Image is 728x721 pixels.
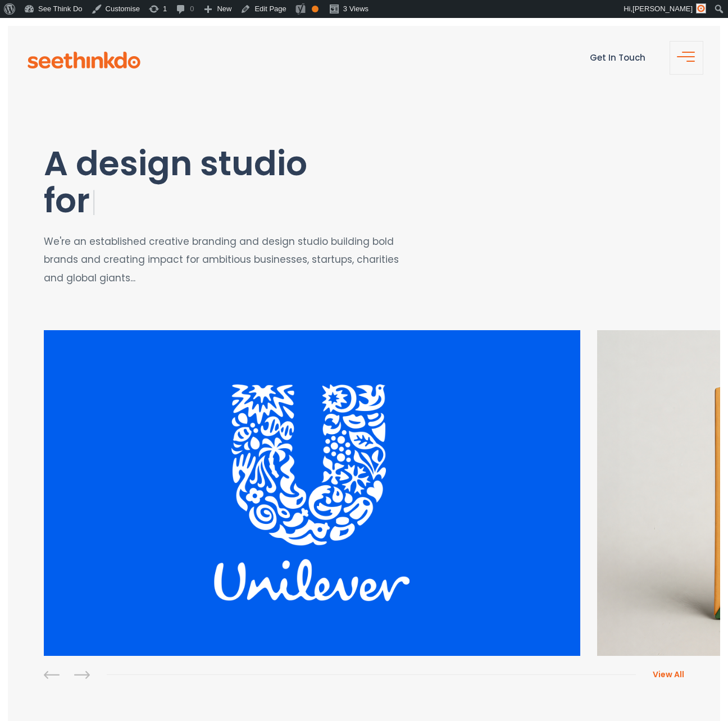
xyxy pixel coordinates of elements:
span: [PERSON_NAME] [633,4,693,13]
h1: A design studio for [44,145,465,221]
span: View All [653,669,684,680]
div: OK [312,6,319,12]
img: see-think-do-logo.png [28,52,140,69]
p: We're an established creative branding and design studio building bold brands and creating impact... [44,232,411,287]
a: Get In Touch [590,52,645,63]
a: View All [636,669,684,680]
